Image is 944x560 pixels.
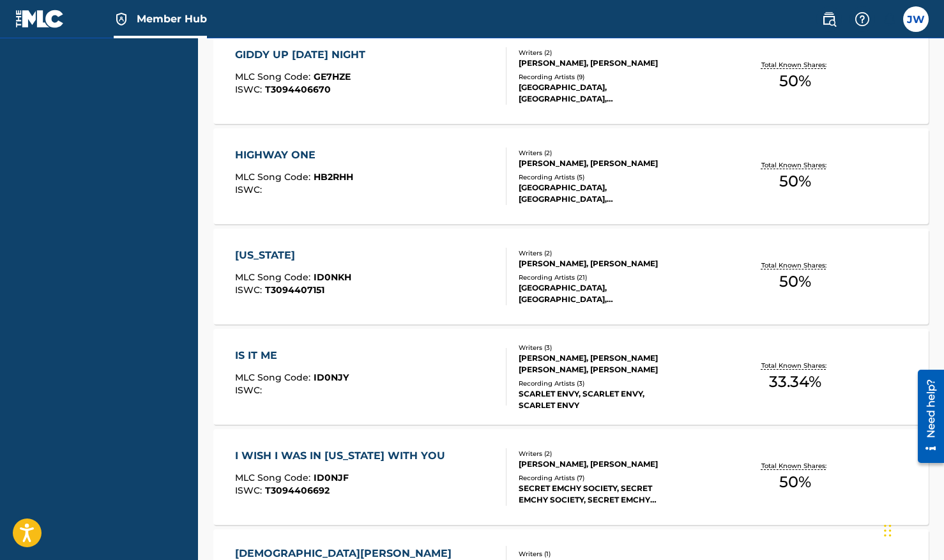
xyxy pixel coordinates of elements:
[816,6,842,32] a: Public Search
[235,384,265,396] span: ISWC :
[314,271,351,283] span: ID0NKH
[314,171,353,183] span: HB2RHH
[779,270,811,293] span: 50 %
[519,473,676,483] div: Recording Artists ( 7 )
[908,363,944,469] iframe: Resource Center
[213,229,929,324] a: [US_STATE]MLC Song Code:ID0NKHISWC:T3094407151Writers (2)[PERSON_NAME], [PERSON_NAME]Recording Ar...
[769,370,821,393] span: 33.34 %
[235,448,452,464] div: I WISH I WAS IN [US_STATE] WITH YOU
[235,148,353,163] div: HIGHWAY ONE
[235,71,314,82] span: MLC Song Code :
[761,160,830,170] p: Total Known Shares:
[849,6,875,32] div: Help
[213,429,929,525] a: I WISH I WAS IN [US_STATE] WITH YOUMLC Song Code:ID0NJFISWC:T3094406692Writers (2)[PERSON_NAME], ...
[519,82,676,105] div: [GEOGRAPHIC_DATA], [GEOGRAPHIC_DATA], [GEOGRAPHIC_DATA], [GEOGRAPHIC_DATA], [GEOGRAPHIC_DATA]
[235,348,349,363] div: IS IT ME
[137,11,207,26] span: Member Hub
[855,11,870,27] img: help
[519,148,676,158] div: Writers ( 2 )
[519,352,676,375] div: [PERSON_NAME], [PERSON_NAME] [PERSON_NAME], [PERSON_NAME]
[519,158,676,169] div: [PERSON_NAME], [PERSON_NAME]
[519,449,676,458] div: Writers ( 2 )
[235,248,351,263] div: [US_STATE]
[883,13,895,26] div: Notifications
[519,458,676,470] div: [PERSON_NAME], [PERSON_NAME]
[519,379,676,388] div: Recording Artists ( 3 )
[235,47,372,63] div: GIDDY UP [DATE] NIGHT
[235,271,314,283] span: MLC Song Code :
[213,128,929,224] a: HIGHWAY ONEMLC Song Code:HB2RHHISWC:Writers (2)[PERSON_NAME], [PERSON_NAME]Recording Artists (5)[...
[821,11,837,27] img: search
[314,372,349,383] span: ID0NJY
[519,388,676,411] div: SCARLET ENVY, SCARLET ENVY, SCARLET ENVY
[519,72,676,82] div: Recording Artists ( 9 )
[519,549,676,559] div: Writers ( 1 )
[213,28,929,124] a: GIDDY UP [DATE] NIGHTMLC Song Code:GE7HZEISWC:T3094406670Writers (2)[PERSON_NAME], [PERSON_NAME]R...
[779,70,811,93] span: 50 %
[213,329,929,425] a: IS IT MEMLC Song Code:ID0NJYISWC:Writers (3)[PERSON_NAME], [PERSON_NAME] [PERSON_NAME], [PERSON_N...
[519,172,676,182] div: Recording Artists ( 5 )
[519,282,676,305] div: [GEOGRAPHIC_DATA], [GEOGRAPHIC_DATA], [GEOGRAPHIC_DATA], [GEOGRAPHIC_DATA], [GEOGRAPHIC_DATA]
[235,184,265,195] span: ISWC :
[519,48,676,57] div: Writers ( 2 )
[519,57,676,69] div: [PERSON_NAME], [PERSON_NAME]
[314,71,351,82] span: GE7HZE
[235,472,314,483] span: MLC Song Code :
[519,258,676,269] div: [PERSON_NAME], [PERSON_NAME]
[519,248,676,258] div: Writers ( 2 )
[235,372,314,383] span: MLC Song Code :
[519,273,676,282] div: Recording Artists ( 21 )
[779,471,811,494] span: 50 %
[519,182,676,205] div: [GEOGRAPHIC_DATA], [GEOGRAPHIC_DATA], [GEOGRAPHIC_DATA], [GEOGRAPHIC_DATA], [GEOGRAPHIC_DATA]
[15,10,65,28] img: MLC Logo
[761,261,830,270] p: Total Known Shares:
[880,499,944,560] iframe: Chat Widget
[903,6,929,32] div: User Menu
[519,483,676,506] div: SECRET EMCHY SOCIETY, SECRET EMCHY SOCIETY, SECRET EMCHY SOCIETY, SECRET EMCHY SOCIETY, SECRET EM...
[235,84,265,95] span: ISWC :
[235,171,314,183] span: MLC Song Code :
[265,284,324,296] span: T3094407151
[235,485,265,496] span: ISWC :
[114,11,129,27] img: Top Rightsholder
[265,485,330,496] span: T3094406692
[519,343,676,352] div: Writers ( 3 )
[314,472,349,483] span: ID0NJF
[761,461,830,471] p: Total Known Shares:
[779,170,811,193] span: 50 %
[235,284,265,296] span: ISWC :
[884,511,892,550] div: Drag
[265,84,331,95] span: T3094406670
[761,60,830,70] p: Total Known Shares:
[761,361,830,370] p: Total Known Shares:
